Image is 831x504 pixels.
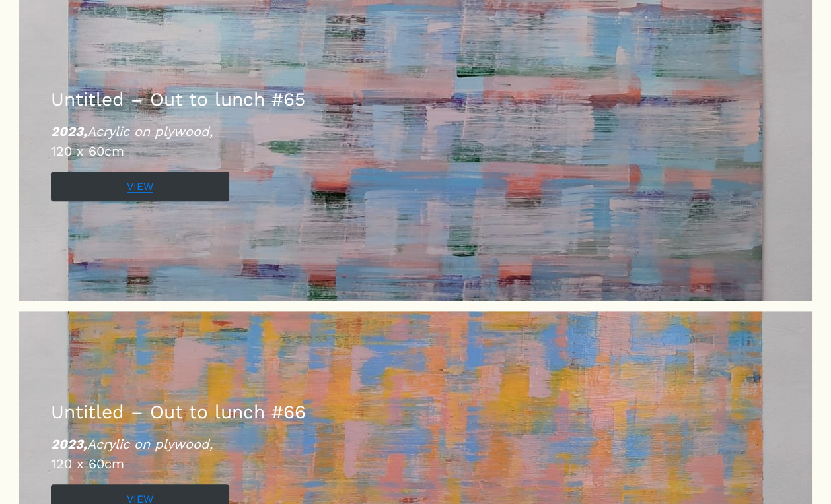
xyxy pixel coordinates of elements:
h2: Untitled – Out to lunch #66 [19,400,812,434]
em: Acrylic on plywood, [51,436,213,452]
p: 120 x 60cm [51,121,574,161]
em: Acrylic on plywood, [51,123,213,139]
a: View [51,172,229,201]
p: 120 x 60cm [51,434,574,474]
strong: 2023, [51,123,87,139]
h2: Untitled – Out to lunch #65 [19,88,812,121]
strong: 2023, [51,436,87,452]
